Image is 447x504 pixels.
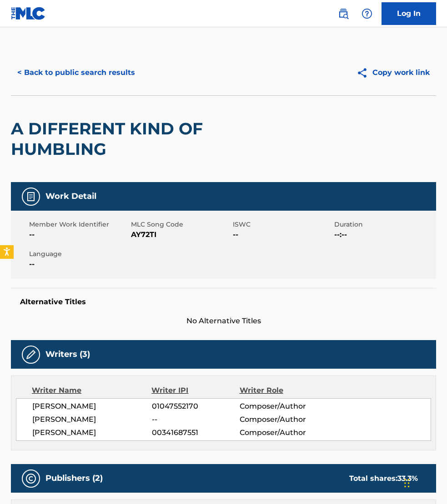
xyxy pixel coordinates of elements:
span: [PERSON_NAME] [32,427,152,438]
img: Work Detail [25,191,36,202]
span: -- [152,414,240,425]
span: -- [233,229,332,240]
h2: A DIFFERENT KIND OF HUMBLING [11,119,266,159]
span: --:-- [334,229,434,240]
span: ISWC [233,220,332,229]
span: -- [29,259,129,270]
iframe: Chat Widget [402,460,447,504]
span: Member Work Identifier [29,220,129,229]
a: Public Search [334,5,352,23]
div: Writer Role [240,385,320,396]
span: No Alternative Titles [11,316,436,326]
a: Log In [382,2,436,25]
h5: Writers (3) [45,349,90,360]
span: AY72TI [131,229,231,240]
div: Drag [404,469,410,497]
span: 33.3 % [397,474,418,483]
span: 01047552170 [152,401,240,412]
span: 00341687551 [152,427,240,438]
div: Total shares: [349,473,418,484]
img: Publishers [25,473,36,484]
h5: Work Detail [45,191,96,202]
img: search [338,8,349,19]
span: [PERSON_NAME] [32,414,152,425]
div: Writer IPI [151,385,239,396]
img: help [362,8,372,19]
span: Composer/Author [240,401,319,412]
div: Writer Name [32,385,151,396]
img: MLC Logo [11,7,46,20]
span: MLC Song Code [131,220,231,229]
h5: Alternative Titles [20,297,427,306]
button: Copy work link [350,61,436,84]
button: < Back to public search results [11,61,141,84]
h5: Publishers (2) [45,473,103,484]
img: Copy work link [357,67,372,79]
div: Help [358,5,376,23]
img: Writers [25,349,36,360]
span: -- [29,229,129,240]
span: Duration [334,220,434,229]
span: Composer/Author [240,427,319,438]
span: Composer/Author [240,414,319,425]
span: Language [29,249,129,259]
span: [PERSON_NAME] [32,401,152,412]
